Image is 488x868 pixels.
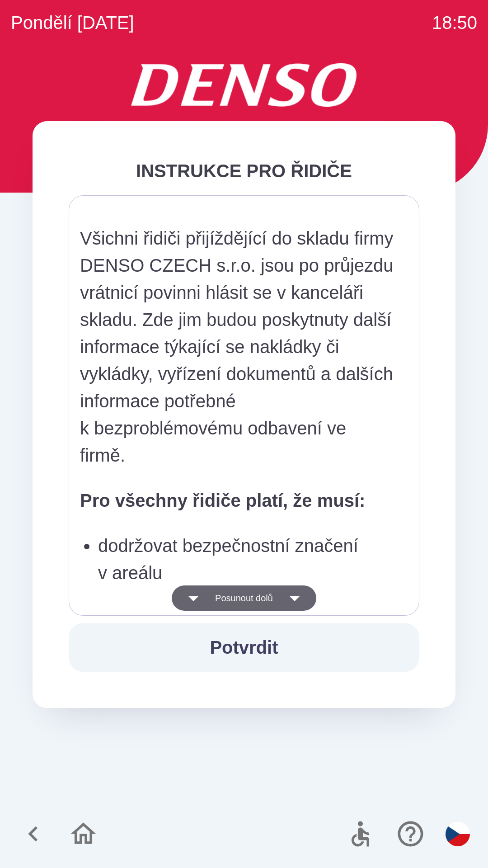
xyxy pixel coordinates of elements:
img: cs flag [446,822,470,846]
p: dodržovat bezpečnostní značení v areálu [98,532,395,586]
button: Posunout dolů [172,585,316,611]
strong: Pro všechny řidiče platí, že musí: [80,491,365,510]
p: 18:50 [432,9,477,36]
p: pondělí [DATE] [11,9,134,36]
button: Potvrdit [69,623,419,672]
img: Logo [33,63,455,107]
p: Všichni řidiči přijíždějící do skladu firmy DENSO CZECH s.r.o. jsou po průjezdu vrátnicí povinni ... [80,225,395,469]
div: INSTRUKCE PRO ŘIDIČE [69,157,419,184]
